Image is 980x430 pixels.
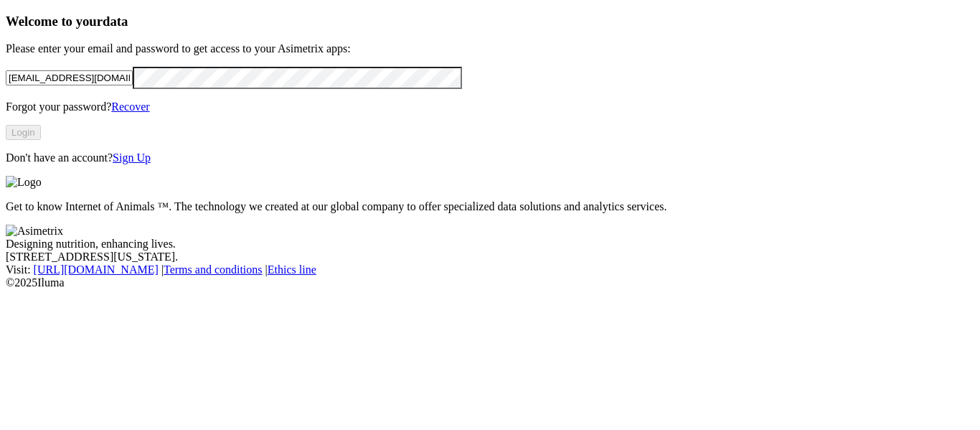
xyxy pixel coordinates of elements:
input: Your email [6,70,133,85]
a: Recover [111,101,149,113]
p: Don't have an account? [6,151,974,164]
a: Terms and conditions [164,263,263,276]
a: Sign Up [113,151,151,164]
div: Designing nutrition, enhancing lives. [6,238,974,251]
h3: Welcome to your [6,14,974,29]
a: [URL][DOMAIN_NAME] [34,263,159,276]
p: Forgot your password? [6,101,974,113]
img: Asimetrix [6,225,63,238]
img: Logo [6,176,42,189]
span: data [103,14,128,29]
div: Visit : | | [6,263,974,276]
button: Login [6,125,41,140]
div: [STREET_ADDRESS][US_STATE]. [6,251,974,263]
div: © 2025 Iluma [6,276,974,289]
a: Ethics line [268,263,316,276]
p: Please enter your email and password to get access to your Asimetrix apps: [6,42,974,55]
p: Get to know Internet of Animals ™. The technology we created at our global company to offer speci... [6,200,974,213]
